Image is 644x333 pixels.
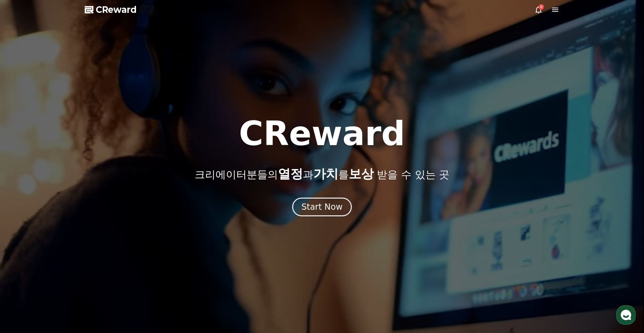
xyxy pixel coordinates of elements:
span: 설정 [107,231,116,236]
a: 설정 [90,220,133,238]
div: Start Now [302,201,343,213]
a: CReward [85,4,137,15]
a: 대화 [46,220,90,238]
span: CReward [96,4,137,15]
a: Start Now [292,205,352,211]
span: 대화 [63,231,72,236]
span: 보상 [349,167,374,181]
a: 홈 [2,220,46,238]
button: Start Now [292,198,352,216]
span: 홈 [22,231,26,236]
span: 열정 [278,167,303,181]
a: 8 [534,6,543,14]
div: 8 [539,4,544,10]
span: 가치 [313,167,338,181]
h1: CReward [239,117,405,150]
p: 크리에이터분들의 과 를 받을 수 있는 곳 [195,167,449,181]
